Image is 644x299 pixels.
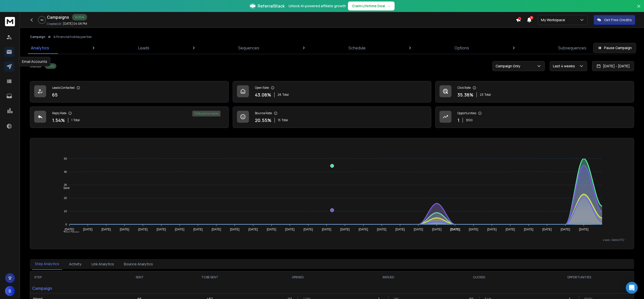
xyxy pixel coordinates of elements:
[278,93,281,97] span: 28
[135,42,152,54] a: Leads
[28,42,52,54] a: Analytics
[289,3,346,8] p: Unlock AI-powered affiliate growth
[487,228,497,231] tspan: [DATE]
[258,3,285,9] span: ReferralStack
[555,42,589,54] a: Subsequences
[255,86,269,90] p: Open Rate
[32,258,62,270] button: Step Analytics
[64,183,67,186] tspan: 30
[65,228,74,231] tspan: [DATE]
[530,16,533,19] span: 1
[604,17,632,22] p: Get Free Credits
[30,106,229,128] a: Reply Rate1.54%1Total100% positive replies
[66,259,85,270] button: Activity
[248,228,258,231] tspan: [DATE]
[524,271,634,283] th: OPPORTUNITIES
[282,118,288,122] span: Total
[52,117,65,124] p: 1.54 %
[626,282,638,294] div: Open Intercom Messenger
[594,15,635,25] button: Get Free Credits
[469,228,478,231] tspan: [DATE]
[71,118,72,122] span: 1
[120,228,129,231] tspan: [DATE]
[72,14,87,20] div: Active
[112,271,167,283] th: SENT
[5,286,15,296] button: B
[64,210,67,213] tspan: 10
[358,228,368,231] tspan: [DATE]
[73,118,80,122] span: Total
[167,271,252,283] th: TO BE SENT
[387,3,391,8] span: →
[235,42,262,54] a: Sequences
[592,61,634,71] button: [DATE] - [DATE]
[47,22,62,26] p: Created At:
[560,228,570,231] tspan: [DATE]
[579,228,588,231] tspan: [DATE]
[30,283,112,293] p: Campaign
[64,170,67,173] tspan: 40
[343,271,434,283] th: REPLIED
[53,35,92,39] p: A Financial holiday parties
[285,228,295,231] tspan: [DATE]
[52,111,66,115] p: Reply Rate
[524,228,533,231] tspan: [DATE]
[451,42,472,54] a: Options
[63,22,87,26] p: [DATE] 04:06 PM
[636,3,642,15] button: Close banner
[282,93,289,97] span: Total
[65,223,67,226] tspan: 0
[255,111,272,115] p: Bounce Rate
[484,93,491,97] span: Total
[31,45,49,51] p: Analytics
[19,57,50,66] div: Email Accounts
[450,228,460,231] tspan: [DATE]
[541,17,567,22] p: My Workspace
[52,86,75,90] p: Leads Contacted
[83,228,93,231] tspan: [DATE]
[64,197,67,199] tspan: 20
[345,42,369,54] a: Schedule
[348,45,366,51] p: Schedule
[457,117,459,124] p: 1
[558,45,586,51] p: Subsequences
[60,231,79,234] span: Total Opens
[121,259,156,270] button: Bounce Analytics
[454,45,469,51] p: Options
[30,81,229,102] a: Leads Contacted65
[457,91,473,98] p: 35.38 %
[434,271,524,283] th: CLICKED
[480,93,483,97] span: 23
[193,228,203,231] tspan: [DATE]
[414,228,423,231] tspan: [DATE]
[593,43,636,53] button: Pause Campaign
[348,1,395,10] button: Claim Lifetime Deal→
[255,91,271,98] p: 43.08 %
[175,228,184,231] tspan: [DATE]
[435,106,634,128] a: Opportunities1$100
[212,228,221,231] tspan: [DATE]
[52,91,58,98] p: 65
[255,117,271,124] p: 20.55 %
[41,18,43,21] p: 0 %
[101,228,111,231] tspan: [DATE]
[233,106,431,128] a: Bounce Rate20.55%15Total
[30,271,112,283] th: STEP
[64,157,67,160] tspan: 50
[542,228,552,231] tspan: [DATE]
[47,14,69,20] h1: Campaigns
[233,81,431,102] a: Open Rate43.08%28Total
[230,228,239,231] tspan: [DATE]
[432,228,441,231] tspan: [DATE]
[553,64,577,69] p: Last 4 weeks
[303,228,313,231] tspan: [DATE]
[45,63,56,69] div: Active
[238,45,259,51] p: Sequences
[457,111,476,115] p: Opportunities
[340,228,350,231] tspan: [DATE]
[38,238,626,242] p: x-axis : Date(UTC)
[377,228,386,231] tspan: [DATE]
[192,111,220,116] div: 100 % positive replies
